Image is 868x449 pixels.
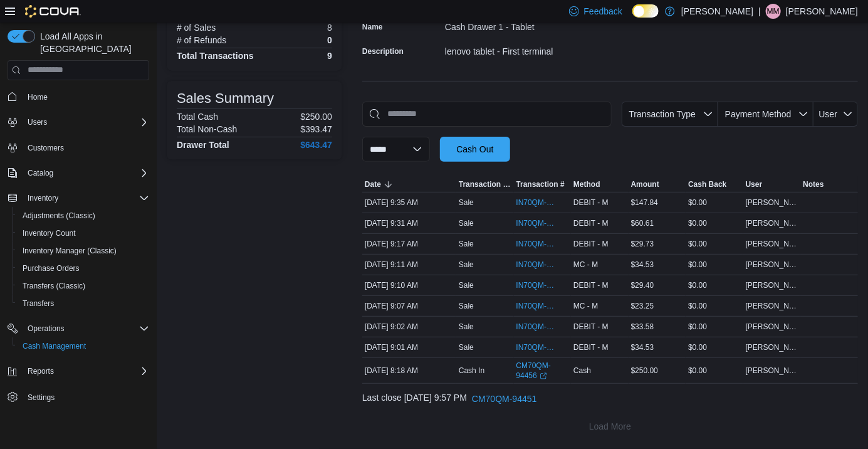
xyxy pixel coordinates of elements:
[177,35,226,45] h6: # of Refunds
[686,257,743,272] div: $0.00
[516,361,569,381] a: CM70QM-94456External link
[362,340,456,355] div: [DATE] 9:01 AM
[13,242,154,260] button: Inventory Manager (Classic)
[746,280,798,290] span: [PERSON_NAME]
[746,322,798,332] span: [PERSON_NAME]
[516,319,569,334] button: IN70QM-1862113
[686,278,743,293] div: $0.00
[467,386,542,411] button: CM70QM-94451
[573,322,609,332] span: DEBIT - M
[23,341,86,351] span: Cash Management
[362,414,858,439] button: Load More
[516,322,557,332] span: IN70QM-1862113
[8,83,149,439] nav: Complex example
[300,112,332,122] p: $250.00
[23,166,58,181] button: Catalog
[573,179,600,189] span: Method
[459,366,484,376] p: Cash In
[589,420,631,433] span: Load More
[686,216,743,231] div: $0.00
[573,366,591,376] span: Cash
[23,191,149,206] span: Inventory
[540,372,547,380] svg: External link
[23,166,149,181] span: Catalog
[28,143,64,153] span: Customers
[786,4,858,19] p: [PERSON_NAME]
[327,23,332,33] p: 8
[584,5,622,18] span: Feedback
[819,109,838,119] span: User
[573,280,609,290] span: DEBIT - M
[25,5,81,18] img: Cova
[177,91,274,106] h3: Sales Summary
[718,102,813,127] button: Payment Method
[13,260,154,277] button: Purchase Orders
[28,193,58,203] span: Inventory
[571,177,629,192] button: Method
[766,4,781,19] div: Marcus Miller
[23,263,80,273] span: Purchase Orders
[362,22,383,32] label: Name
[18,226,81,241] a: Inventory Count
[631,301,654,311] span: $23.25
[3,139,154,157] button: Customers
[28,324,65,334] span: Operations
[18,261,85,276] a: Purchase Orders
[23,281,85,291] span: Transfers (Classic)
[459,260,474,270] p: Sale
[631,239,654,249] span: $29.73
[3,114,154,131] button: Users
[3,189,154,207] button: Inventory
[573,239,609,249] span: DEBIT - M
[725,109,792,119] span: Payment Method
[3,320,154,337] button: Operations
[327,35,332,45] p: 0
[18,261,149,276] span: Purchase Orders
[631,280,654,290] span: $29.40
[13,295,154,312] button: Transfers
[362,177,456,192] button: Date
[23,389,149,404] span: Settings
[456,177,514,192] button: Transaction Type
[177,51,254,61] h4: Total Transactions
[3,388,154,406] button: Settings
[13,207,154,224] button: Adjustments (Classic)
[177,140,229,150] h4: Drawer Total
[631,179,659,189] span: Amount
[686,298,743,314] div: $0.00
[622,102,718,127] button: Transaction Type
[758,4,761,19] p: |
[445,41,613,56] div: lenovo tablet - First terminal
[23,364,149,379] span: Reports
[631,260,654,270] span: $34.53
[18,339,149,354] span: Cash Management
[516,179,565,189] span: Transaction #
[3,164,154,182] button: Catalog
[362,102,612,127] input: This is a search bar. As you type, the results lower in the page will automatically filter.
[573,342,609,352] span: DEBIT - M
[28,92,48,102] span: Home
[516,239,557,249] span: IN70QM-1862137
[746,260,798,270] span: [PERSON_NAME]
[362,46,404,56] label: Description
[459,322,474,332] p: Sale
[516,218,557,228] span: IN70QM-1862151
[573,218,609,228] span: DEBIT - M
[18,296,149,311] span: Transfers
[767,4,780,19] span: MM
[23,89,149,105] span: Home
[631,218,654,228] span: $60.61
[516,236,569,251] button: IN70QM-1862137
[516,301,557,311] span: IN70QM-1862120
[18,226,149,241] span: Inventory Count
[362,195,456,210] div: [DATE] 9:35 AM
[3,362,154,380] button: Reports
[686,319,743,334] div: $0.00
[13,337,154,355] button: Cash Management
[23,228,76,238] span: Inventory Count
[746,342,798,352] span: [PERSON_NAME]
[28,393,55,403] span: Settings
[472,393,537,405] span: CM70QM-94451
[516,216,569,231] button: IN70QM-1862151
[459,198,474,208] p: Sale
